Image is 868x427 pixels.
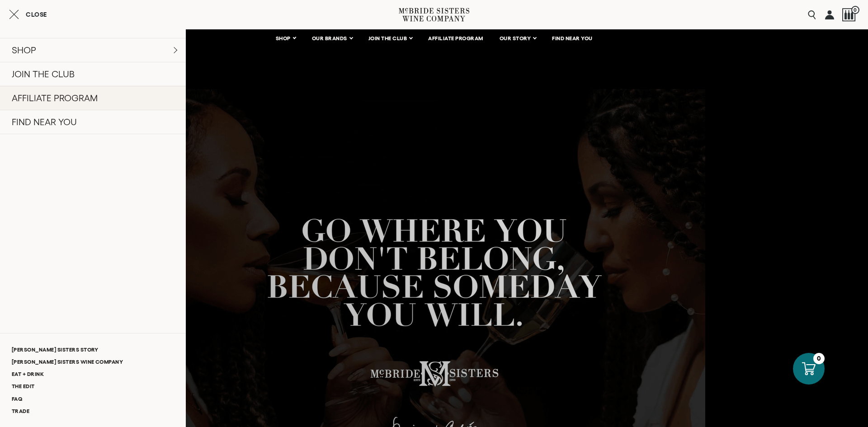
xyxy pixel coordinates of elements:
[422,29,489,47] a: AFFILIATE PROGRAM
[312,35,347,42] span: OUR BRANDS
[494,29,542,47] a: OUR STORY
[9,9,47,20] button: Close cart
[276,35,291,42] span: SHOP
[552,35,593,42] span: FIND NEAR YOU
[546,29,599,47] a: FIND NEAR YOU
[813,353,825,364] div: 0
[851,6,859,14] span: 0
[428,35,483,42] span: AFFILIATE PROGRAM
[363,29,418,47] a: JOIN THE CLUB
[500,35,531,42] span: OUR STORY
[306,29,358,47] a: OUR BRANDS
[368,35,407,42] span: JOIN THE CLUB
[270,29,302,47] a: SHOP
[26,11,47,18] span: Close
